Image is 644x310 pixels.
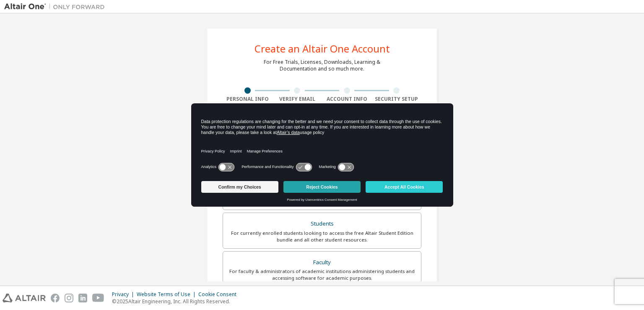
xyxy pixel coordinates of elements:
p: © 2025 Altair Engineering, Inc. All Rights Reserved. [112,298,241,305]
div: Privacy [112,291,137,298]
img: linkedin.svg [78,294,87,302]
img: instagram.svg [65,294,73,302]
div: Create an Altair One Account [254,44,390,54]
div: Faculty [228,257,416,268]
div: Students [228,218,416,230]
div: For Free Trials, Licenses, Downloads, Learning & Documentation and so much more. [264,59,380,72]
img: altair_logo.svg [3,294,46,302]
div: Website Terms of Use [137,291,198,298]
div: Personal Info [223,96,273,102]
img: Altair One [4,3,109,11]
img: facebook.svg [51,294,60,302]
div: For faculty & administrators of academic institutions administering students and accessing softwa... [228,268,416,281]
div: Verify Email [273,96,322,102]
img: youtube.svg [92,294,104,302]
div: Cookie Consent [198,291,241,298]
div: For currently enrolled students looking to access the free Altair Student Edition bundle and all ... [228,230,416,243]
div: Security Setup [372,96,422,102]
div: Account Info [322,96,372,102]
